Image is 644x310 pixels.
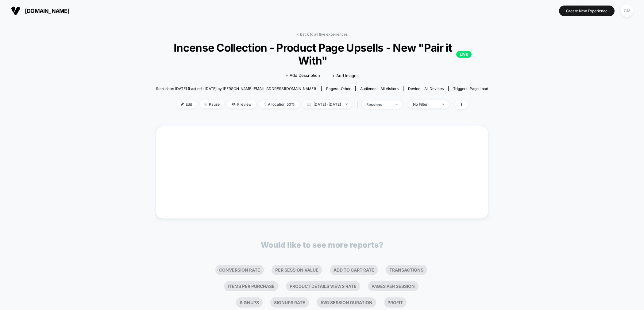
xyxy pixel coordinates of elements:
span: Preview [227,100,256,108]
div: sessions [366,102,391,107]
li: Signups Rate [270,297,309,308]
a: < Back to all live experiences [297,32,348,37]
img: end [442,104,444,105]
button: [DOMAIN_NAME] [9,6,71,16]
span: other [341,86,351,91]
img: edit [181,103,184,106]
div: Audience: [360,86,399,91]
button: CM [619,5,635,17]
span: All Visitors [380,86,399,91]
img: calendar [307,103,310,106]
span: [DATE] - [DATE] [303,100,352,108]
li: Product Details Views Rate [286,281,360,291]
img: end [204,103,207,106]
button: Create New Experience [559,6,615,16]
span: Start date: [DATE] (Last edit [DATE] by [PERSON_NAME][EMAIL_ADDRESS][DOMAIN_NAME]) [156,86,316,91]
span: + Add Description [286,73,320,79]
span: all devices [424,86,444,91]
span: Edit [176,100,197,108]
p: LIVE [456,51,472,58]
div: Pages: [326,86,351,91]
span: Page Load [470,86,488,91]
span: Pause [200,100,224,108]
img: rebalance [264,103,266,106]
li: Add To Cart Rate [330,265,378,275]
span: Device: [403,86,448,91]
li: Per Session Value [272,265,322,275]
div: No Filter [413,102,438,107]
span: Incense Collection - Product Page Upsells - New "Pair it With" [172,41,472,67]
span: | [355,100,362,109]
li: Transactions [386,265,427,275]
span: Allocation: 50% [259,100,299,108]
li: Signups [236,297,263,308]
div: Trigger: [453,86,488,91]
p: Would like to see more reports? [261,240,384,249]
span: + Add Images [332,73,359,78]
li: Profit [384,297,407,308]
li: Items Per Purchase [224,281,278,291]
div: CM [621,5,633,17]
img: end [345,104,348,105]
img: end [395,104,398,105]
li: Pages Per Session [368,281,418,291]
span: [DOMAIN_NAME] [25,8,69,14]
img: Visually logo [11,6,20,15]
li: Avg Session Duration [317,297,376,308]
li: Conversion Rate [215,265,264,275]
